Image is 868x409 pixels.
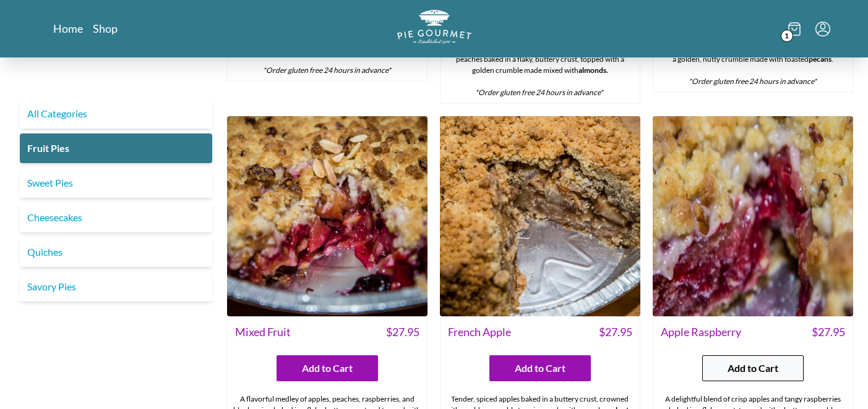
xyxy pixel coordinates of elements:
[20,133,212,163] a: Fruit Pies
[689,77,817,86] em: *Order gluten free 24 hours in advance*
[809,54,831,64] strong: pecans
[302,361,353,376] span: Add to Cart
[397,10,471,48] a: Logo
[578,65,608,75] strong: almonds.
[448,324,511,340] span: French Apple
[661,324,741,340] span: Apple Raspberry
[93,21,118,36] a: Shop
[728,361,778,376] span: Add to Cart
[440,116,640,316] img: French Apple
[263,65,391,75] em: *Order gluten free 24 hours in advance*
[20,272,212,301] a: Savory Pies
[599,324,632,340] span: $ 27.95
[653,116,853,316] img: Apple Raspberry
[475,88,603,97] em: *Order gluten free 24 hours in advance*
[235,324,291,340] span: Mixed Fruit
[815,22,830,36] button: Menu
[489,355,591,381] button: Add to Cart
[20,203,212,232] a: Cheesecakes
[440,27,640,103] div: A cozy blend of tender locally grown Pink [DEMOGRAPHIC_DATA] apples and juicy [US_STATE] peaches ...
[812,324,845,340] span: $ 27.95
[20,237,212,267] a: Quiches
[702,355,804,381] button: Add to Cart
[20,168,212,198] a: Sweet Pies
[20,99,212,129] a: All Categories
[515,361,565,376] span: Add to Cart
[653,27,853,92] div: A vibrant mix of sweet [US_STATE] peaches and tart raspberries, baked in a flaky, buttery crust a...
[397,10,471,44] img: logo
[386,324,419,340] span: $ 27.95
[277,355,378,381] button: Add to Cart
[781,30,793,42] span: 1
[53,21,83,36] a: Home
[227,116,428,316] img: Mixed Fruit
